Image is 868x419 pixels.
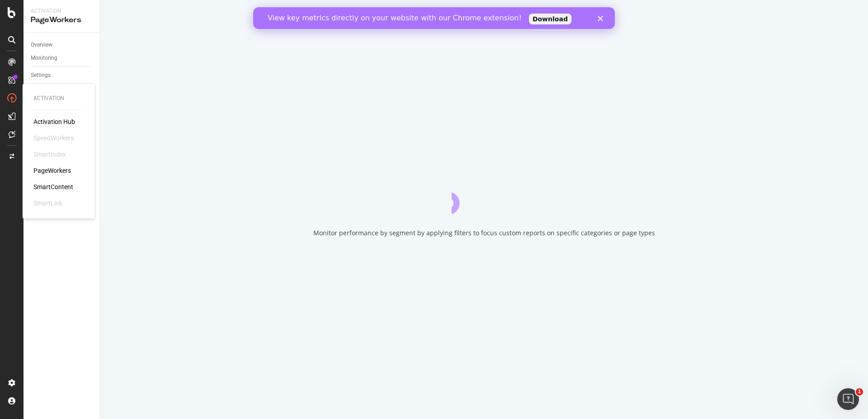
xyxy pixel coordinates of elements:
[33,182,73,191] a: SmartContent
[31,71,51,80] div: Settings
[31,53,57,63] div: Monitoring
[33,95,84,102] div: Activation
[31,40,52,50] div: Overview
[344,8,354,14] div: Fermer
[33,199,62,208] div: SmartLink
[31,40,94,50] a: Overview
[313,229,655,238] div: Monitor performance by segment by applying filters to focus custom reports on specific categories...
[837,388,859,410] iframe: Intercom live chat
[856,388,863,395] span: 1
[31,15,93,25] div: PageWorkers
[31,53,94,63] a: Monitoring
[33,166,71,175] a: PageWorkers
[253,7,615,29] iframe: Intercom live chat bannière
[33,133,74,143] div: SpeedWorkers
[31,7,93,15] div: Activation
[452,181,517,214] div: animation
[33,150,66,159] div: SmartIndex
[31,71,94,80] a: Settings
[33,117,75,126] a: Activation Hub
